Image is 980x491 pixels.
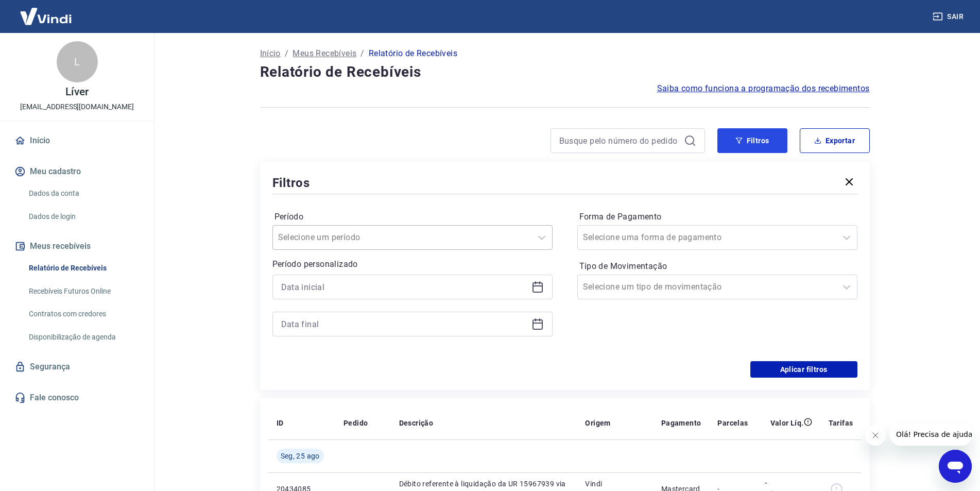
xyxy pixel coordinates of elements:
[260,47,281,60] a: Início
[717,418,748,428] p: Parcelas
[343,418,368,428] p: Pedido
[931,7,968,26] button: Sair
[25,303,142,325] a: Contratos com credores
[865,425,886,446] iframe: Fechar mensagem
[65,87,89,97] p: Líver
[12,1,79,32] img: Vindi
[12,235,142,258] button: Meus recebíveis
[277,418,284,428] p: ID
[274,211,551,223] label: Período
[25,281,142,302] a: Recebíveis Futuros Online
[369,47,457,60] p: Relatório de Recebíveis
[399,418,434,428] p: Descrição
[770,418,804,428] p: Valor Líq.
[6,7,87,15] span: Olá! Precisa de ajuda?
[12,160,142,183] button: Meu cadastro
[272,258,553,270] p: Período personalizado
[285,47,288,60] p: /
[657,82,870,95] a: Saiba como funciona a programação dos recebimentos
[717,128,787,153] button: Filtros
[12,386,142,409] a: Fale conosco
[939,450,972,483] iframe: Botão para abrir a janela de mensagens
[272,175,311,191] h5: Filtros
[25,206,142,227] a: Dados de login
[559,133,680,148] input: Busque pelo número do pedido
[281,316,527,332] input: Data final
[750,361,857,378] button: Aplicar filtros
[890,423,972,446] iframe: Mensagem da empresa
[20,101,134,112] p: [EMAIL_ADDRESS][DOMAIN_NAME]
[25,183,142,204] a: Dados da conta
[829,418,853,428] p: Tarifas
[57,41,98,82] div: L
[579,260,855,273] label: Tipo de Movimentação
[25,327,142,348] a: Disponibilização de agenda
[360,47,364,60] p: /
[12,355,142,378] a: Segurança
[281,279,527,295] input: Data inicial
[260,62,870,82] h4: Relatório de Recebíveis
[579,211,855,223] label: Forma de Pagamento
[585,418,610,428] p: Origem
[661,418,701,428] p: Pagamento
[12,129,142,152] a: Início
[281,451,320,461] span: Seg, 25 ago
[25,258,142,279] a: Relatório de Recebíveis
[800,128,870,153] button: Exportar
[293,47,356,60] a: Meus Recebíveis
